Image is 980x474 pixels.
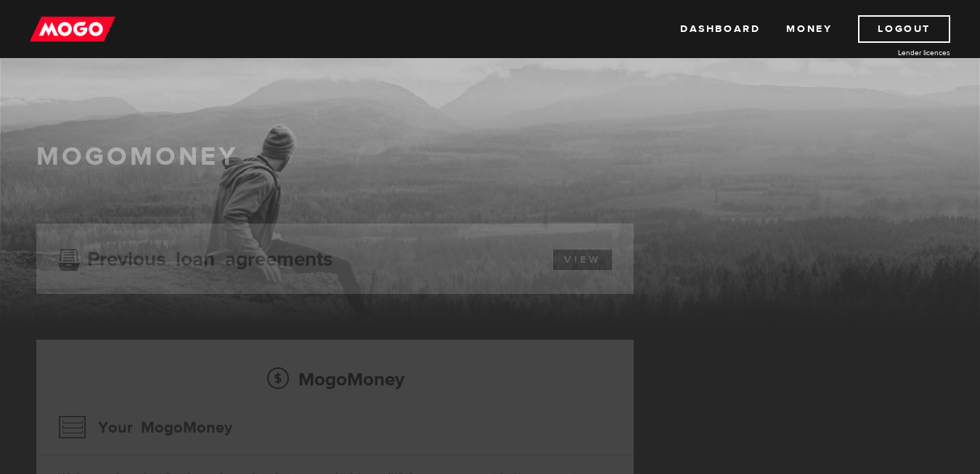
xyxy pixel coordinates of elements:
[58,364,612,394] h2: MogoMoney
[30,15,115,43] img: mogo_logo-11ee424be714fa7cbb0f0f49df9e16ec.png
[786,15,832,43] a: Money
[58,409,232,446] h3: Your MogoMoney
[58,248,332,266] h3: Previous loan agreements
[553,250,612,270] a: View
[680,15,760,43] a: Dashboard
[841,47,950,58] a: Lender licences
[36,142,944,172] h1: MogoMoney
[858,15,950,43] a: Logout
